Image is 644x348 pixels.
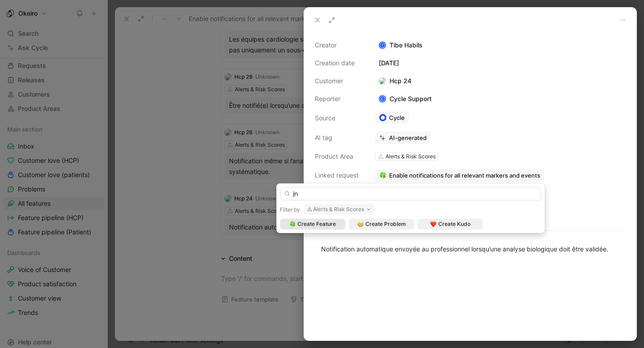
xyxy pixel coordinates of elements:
img: ❤️ [430,221,436,227]
span: Create Problem [365,220,406,229]
span: Create Feature [297,220,336,229]
button: Alerts & Risk Scores [304,204,375,215]
img: 😬 [357,221,364,227]
div: Filter by [280,206,300,213]
input: Search... [280,187,541,200]
img: 🍀 [289,221,296,227]
span: Create Kudo [438,220,470,229]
